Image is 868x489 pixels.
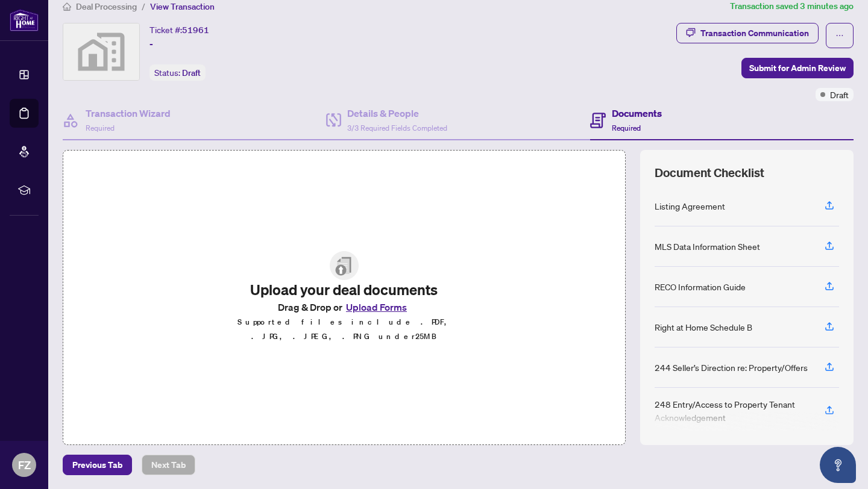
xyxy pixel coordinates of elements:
div: Right at Home Schedule B [655,320,752,334]
div: RECO Information Guide [655,280,746,293]
div: Status: [149,64,206,81]
button: Upload Forms [342,299,410,315]
span: Document Checklist [655,164,764,181]
div: Ticket #: [149,23,209,37]
span: 51961 [182,25,209,36]
button: Transaction Communication [676,23,819,43]
img: File Upload [330,251,359,280]
span: home [63,2,71,11]
span: Submit for Admin Review [749,58,846,78]
span: FZ [18,456,31,473]
div: 248 Entry/Access to Property Tenant Acknowledgement [655,397,810,424]
img: logo [10,9,39,31]
h4: Transaction Wizard [86,106,171,120]
h2: Upload your deal documents [228,280,461,299]
button: Submit for Admin Review [741,58,854,78]
div: 244 Seller’s Direction re: Property/Offers [655,361,808,374]
div: MLS Data Information Sheet [655,240,760,253]
span: Previous Tab [72,455,122,475]
button: Open asap [820,447,856,483]
div: Listing Agreement [655,199,725,213]
span: - [149,37,153,51]
span: Draft [830,88,849,101]
span: ellipsis [835,31,844,40]
img: svg%3e [63,23,139,80]
span: Deal Processing [76,1,137,12]
h4: Details & People [347,106,447,120]
h4: Documents [612,106,662,120]
span: Required [86,123,115,132]
button: Next Tab [142,455,195,475]
span: Draft [182,67,201,78]
span: View Transaction [150,1,215,12]
span: Required [612,123,641,132]
span: Drag & Drop or [278,299,410,315]
button: Previous Tab [63,455,132,475]
span: 3/3 Required Fields Completed [347,123,447,132]
p: Supported files include .PDF, .JPG, .JPEG, .PNG under 25 MB [228,315,461,344]
div: Transaction Communication [700,23,809,43]
span: File UploadUpload your deal documentsDrag & Drop orUpload FormsSupported files include .PDF, .JPG... [218,241,470,354]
